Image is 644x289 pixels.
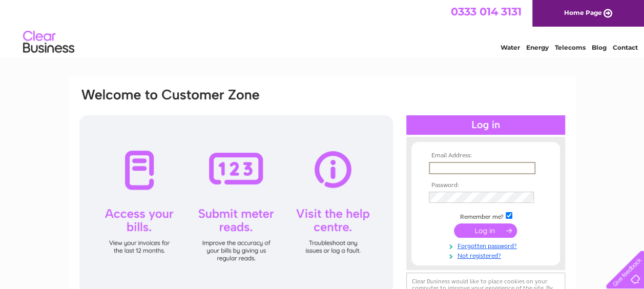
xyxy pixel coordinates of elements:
[451,5,522,18] a: 0333 014 3131
[426,211,545,221] td: Remember me?
[526,44,549,51] a: Energy
[555,44,586,51] a: Telecoms
[426,182,545,189] th: Password:
[426,152,545,159] th: Email Address:
[80,6,565,50] div: Clear Business is a trading name of Verastar Limited (registered in [GEOGRAPHIC_DATA] No. 3667643...
[454,223,517,238] input: Submit
[23,27,75,58] img: logo.png
[429,240,545,250] a: Forgotten password?
[501,44,520,51] a: Water
[429,250,545,260] a: Not registered?
[592,44,607,51] a: Blog
[613,44,638,51] a: Contact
